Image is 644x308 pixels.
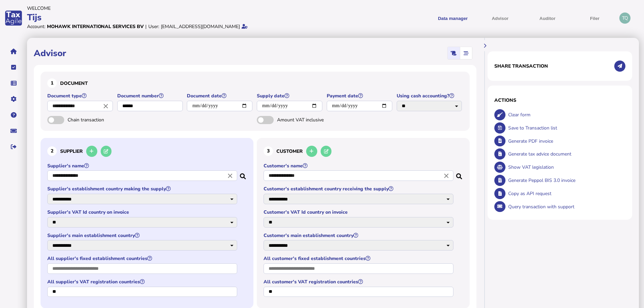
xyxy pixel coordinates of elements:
button: Home [6,44,21,58]
div: Query transaction with support [506,200,626,213]
button: Query transaction with support [494,201,505,212]
i: Data manager [11,83,17,84]
menu: navigate products [323,10,616,26]
i: Email verified [242,24,248,29]
div: User: [148,23,159,30]
label: Supplier's main establishment country [47,232,238,239]
button: Generate tax advice document [494,148,505,160]
app-field: Select a document type [47,93,114,116]
div: Profile settings [619,13,630,24]
div: Tijs [27,11,320,23]
i: Search for a dummy seller [240,171,247,177]
button: Hide [479,40,491,51]
button: Share transaction [614,61,625,72]
h1: Share transaction [494,63,548,69]
label: Document type [47,93,114,99]
mat-button-toggle: Stepper view [460,47,472,59]
label: Supplier's establishment country making the supply [47,186,238,192]
label: Supplier's name [47,163,238,169]
div: 2 [47,146,57,156]
button: Sign out [6,140,21,154]
i: Close [443,172,450,180]
div: Welcome [27,5,320,11]
label: All customer's fixed establishment countries [264,255,454,262]
span: Chain transaction [68,117,139,123]
button: Copy data as API request body to clipboard [494,188,505,199]
div: Show VAT legislation [506,161,626,174]
button: Data manager [6,76,21,90]
button: Edit selected customer in the database [321,146,332,157]
label: Document date [187,93,253,99]
div: Mohawk International Services BV [47,23,144,30]
div: Save to Transaction list [506,121,626,135]
label: Document number [117,93,184,99]
h3: Supplier [47,145,247,158]
h1: Advisor [34,47,66,59]
div: Generate PDF invoice [506,135,626,148]
label: Using cash accounting? [397,93,463,99]
button: Edit selected supplier in the database [101,146,112,157]
button: Help pages [6,108,21,122]
button: Show VAT legislation [494,162,505,173]
div: [EMAIL_ADDRESS][DOMAIN_NAME] [161,23,240,30]
div: Account: [27,23,45,30]
div: | [145,23,147,30]
div: Copy as API request [506,187,626,200]
button: Filer [573,10,616,26]
button: Shows a dropdown of Data manager options [431,10,474,26]
div: Generate tax advice document [506,147,626,161]
i: Search for a dummy customer [456,171,463,177]
i: Close [102,102,109,110]
div: Clear form [506,108,626,121]
label: Customer's name [264,163,454,169]
button: Clear form data from invoice panel [494,109,505,120]
button: Manage settings [6,92,21,106]
mat-button-toggle: Classic scrolling page view [448,47,460,59]
label: Customer's main establishment country [264,232,454,239]
label: Customer's VAT Id country on invoice [264,209,454,215]
button: Add a new supplier to the database [86,146,97,157]
button: Tasks [6,60,21,74]
button: Shows a dropdown of VAT Advisor options [479,10,521,26]
label: Supplier's VAT Id country on invoice [47,209,238,215]
i: Close [226,172,234,180]
label: Supply date [257,93,323,99]
button: Raise a support ticket [6,124,21,138]
div: 3 [264,146,273,156]
h3: Customer [264,145,463,158]
button: Add a new customer to the database [306,146,317,157]
button: Auditor [526,10,569,26]
h3: Document [47,78,463,88]
span: Amount VAT inclusive [277,117,348,123]
button: Save transaction [494,122,505,134]
label: Payment date [327,93,393,99]
label: All customer's VAT registration countries [264,279,454,285]
label: All supplier's VAT registration countries [47,279,238,285]
h1: Actions [494,97,625,103]
label: Customer's establishment country receiving the supply [264,186,454,192]
button: Generate pdf [494,136,505,147]
label: All supplier's fixed establishment countries [47,255,238,262]
div: Generate Peppol BIS 3.0 invoice [506,174,626,187]
div: 1 [47,78,57,88]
